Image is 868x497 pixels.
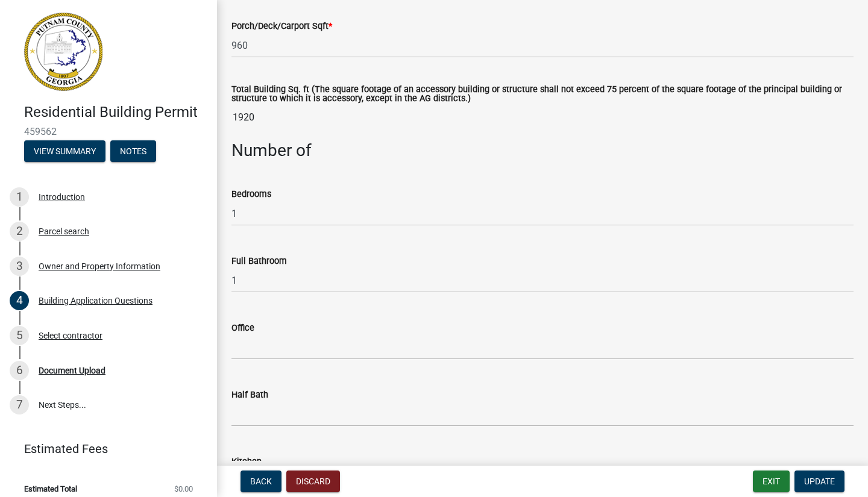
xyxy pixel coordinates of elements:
[110,147,156,157] wm-modal-confirm: Notes
[39,296,153,305] div: Building Application Questions
[10,187,29,207] div: 1
[804,477,835,486] span: Update
[231,324,254,333] label: Office
[24,104,207,121] h4: Residential Building Permit
[174,485,193,493] span: $0.00
[24,147,105,157] wm-modal-confirm: Summary
[231,190,271,199] label: Bedrooms
[24,13,102,91] img: Putnam County, Georgia
[231,140,854,161] h3: Number of
[10,291,29,310] div: 4
[39,227,89,236] div: Parcel search
[753,470,790,492] button: Exit
[231,458,262,466] label: Kitchen
[286,470,340,492] button: Discard
[24,485,77,493] span: Estimated Total
[110,140,156,162] button: Notes
[39,262,160,270] div: Owner and Property Information
[24,126,193,137] span: 459562
[10,437,198,461] a: Estimated Fees
[24,140,105,162] button: View Summary
[39,193,85,201] div: Introduction
[10,326,29,345] div: 5
[231,257,287,266] label: Full Bathroom
[39,331,102,340] div: Select contractor
[231,86,854,103] label: Total Building Sq. ft (The square footage of an accessory building or structure shall not exceed ...
[250,477,272,486] span: Back
[794,470,844,492] button: Update
[231,391,268,399] label: Half Bath
[10,361,29,380] div: 6
[241,470,281,492] button: Back
[10,222,29,241] div: 2
[10,257,29,276] div: 3
[39,366,105,375] div: Document Upload
[231,22,332,31] label: Porch/Deck/Carport Sqft
[10,395,29,414] div: 7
